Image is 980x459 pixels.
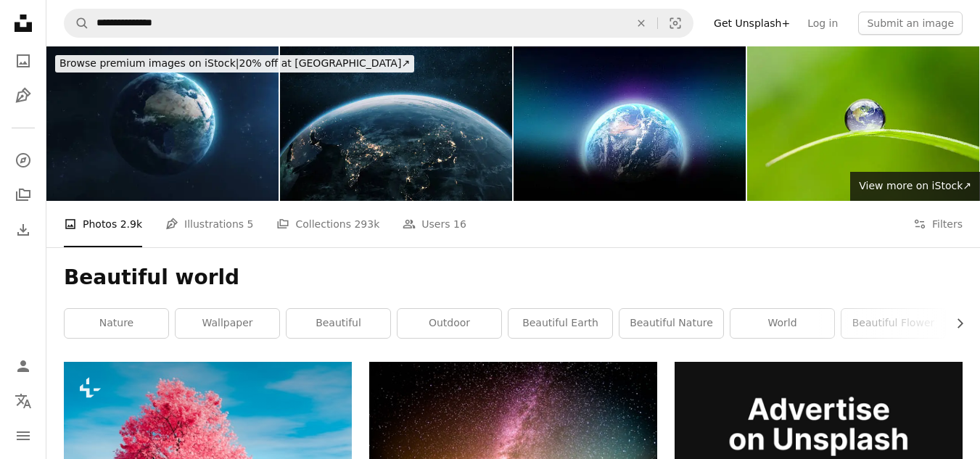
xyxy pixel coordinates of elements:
[64,9,693,38] form: Find visuals sitewide
[59,57,410,69] span: 20% off at [GEOGRAPHIC_DATA] ↗
[65,9,89,37] button: Search Unsplash
[947,309,963,338] button: scroll list to the right
[619,309,723,338] a: beautiful nature
[658,9,693,37] button: Visual search
[64,265,963,291] h1: Beautiful world
[453,216,466,232] span: 16
[46,46,423,81] a: Browse premium images on iStock|20% off at [GEOGRAPHIC_DATA]↗
[9,386,38,415] button: Language
[287,309,390,338] a: beautiful
[841,309,945,338] a: beautiful flower
[9,46,38,75] a: Photos
[276,201,379,247] a: Collections 293k
[280,46,512,201] img: Beautiful planet Earth with night lights of Asian cities views from space. Amazing night planet E...
[508,309,612,338] a: beautiful earth
[9,215,38,244] a: Download History
[9,146,38,175] a: Explore
[730,309,834,338] a: world
[165,201,253,247] a: Illustrations 5
[705,12,799,35] a: Get Unsplash+
[858,12,963,35] button: Submit an image
[9,421,38,450] button: Menu
[9,352,38,381] a: Log in / Sign up
[354,216,379,232] span: 293k
[398,309,501,338] a: outdoor
[913,201,963,247] button: Filters
[859,180,971,191] span: View more on iStock ↗
[850,172,980,201] a: View more on iStock↗
[65,309,168,338] a: nature
[514,46,746,201] img: The blue beauty of our galaxy
[247,216,254,232] span: 5
[9,181,38,210] a: Collections
[625,9,657,37] button: Clear
[176,309,279,338] a: wallpaper
[59,57,239,69] span: Browse premium images on iStock |
[403,201,466,247] a: Users 16
[747,46,979,201] img: Small Earth North America. Nature Water Environment Green Drop World
[9,81,38,110] a: Illustrations
[799,12,847,35] a: Log in
[46,46,279,201] img: Planet Earth, Appearing from space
